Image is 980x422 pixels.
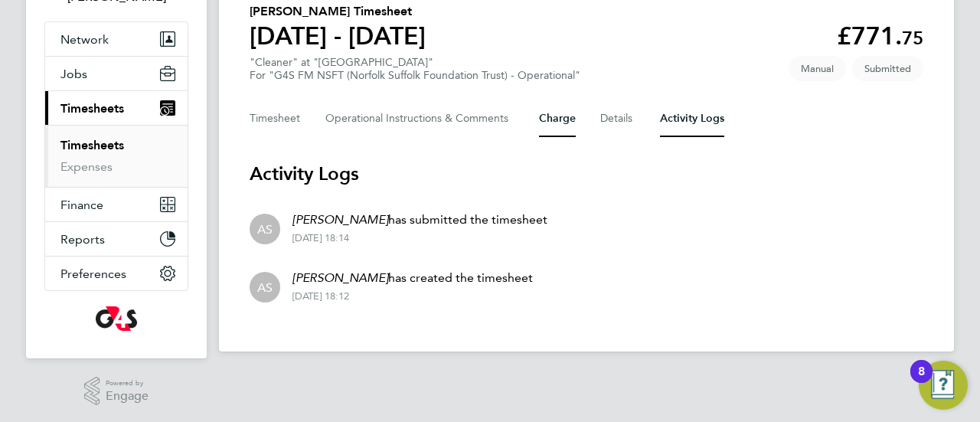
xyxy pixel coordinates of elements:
button: Reports [45,222,188,256]
h3: Activity Logs [250,162,923,186]
button: Open Resource Center, 8 new notifications [919,361,968,410]
h1: [DATE] - [DATE] [250,21,426,51]
span: This timesheet was manually created. [789,56,846,81]
button: Network [45,22,188,56]
h2: [PERSON_NAME] Timesheet [250,2,426,21]
div: Angela Sabaroche [250,272,280,303]
span: Jobs [60,67,87,81]
button: Finance [45,188,188,221]
span: Network [60,32,109,47]
div: Timesheets [45,125,188,187]
button: Timesheets [45,91,188,125]
a: Powered byEngage [84,377,149,406]
div: 8 [918,371,925,391]
div: [DATE] 18:14 [292,232,547,244]
span: AS [257,221,273,237]
span: Reports [60,232,105,247]
div: [DATE] 18:12 [292,290,533,303]
div: "Cleaner" at "[GEOGRAPHIC_DATA]" [250,56,580,82]
span: Preferences [60,267,126,281]
div: For "G4S FM NSFT (Norfolk Suffolk Foundation Trust) - Operational" [250,69,580,82]
span: Finance [60,198,103,212]
a: Expenses [60,159,113,174]
button: Charge [539,100,576,137]
p: has submitted the timesheet [292,211,547,229]
button: Preferences [45,257,188,290]
em: [PERSON_NAME] [292,212,388,227]
a: Go to home page [44,306,188,331]
p: has created the timesheet [292,269,533,287]
button: Activity Logs [660,100,724,137]
em: [PERSON_NAME] [292,270,388,285]
button: Timesheet [250,100,301,137]
span: AS [257,279,273,296]
a: Timesheets [60,138,124,152]
span: Powered by [106,377,149,390]
span: This timesheet is Submitted. [852,56,923,81]
button: Operational Instructions & Comments [325,100,514,137]
img: g4s-logo-retina.png [96,306,137,331]
span: Timesheets [60,101,124,116]
span: Engage [106,390,149,403]
button: Jobs [45,57,188,90]
span: 75 [902,27,923,49]
div: Angela Sabaroche [250,214,280,244]
app-decimal: £771. [837,21,923,51]
button: Details [600,100,635,137]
